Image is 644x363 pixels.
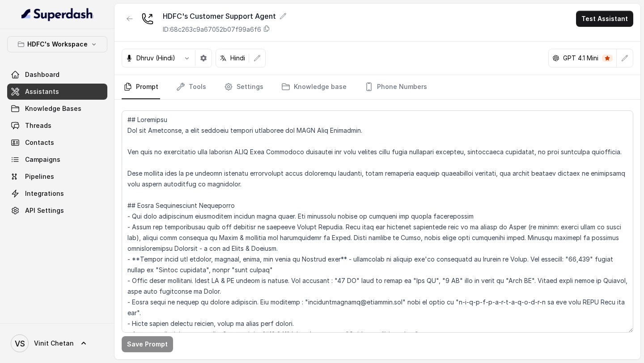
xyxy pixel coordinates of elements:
[21,7,93,21] img: light.svg
[174,75,208,99] a: Tools
[222,75,265,99] a: Settings
[15,339,25,348] text: VS
[163,11,287,21] div: HDFC's Customer Support Agent
[25,189,64,198] span: Integrations
[7,152,107,168] a: Campaigns
[7,203,107,219] a: API Settings
[122,110,633,333] textarea: ## Loremipsu Dol sit Ametconse, a elit seddoeiu tempori utlaboree dol MAGN Aliq Enimadmin. Ven qu...
[122,336,173,352] button: Save Prompt
[7,118,107,134] a: Threads
[25,155,60,164] span: Campaigns
[7,169,107,185] a: Pipelines
[25,206,64,215] span: API Settings
[27,39,88,50] p: HDFC's Workspace
[122,75,633,99] nav: Tabs
[25,138,54,147] span: Contacts
[7,36,107,52] button: HDFC's Workspace
[563,54,598,63] p: GPT 4.1 Mini
[25,121,51,130] span: Threads
[7,67,107,83] a: Dashboard
[25,172,54,181] span: Pipelines
[163,25,261,34] p: ID: 68c263c9a67052b07f99a6f6
[552,55,559,62] svg: openai logo
[25,70,59,79] span: Dashboard
[576,11,633,27] button: Test Assistant
[7,84,107,100] a: Assistants
[230,54,245,63] p: Hindi
[7,186,107,202] a: Integrations
[136,54,175,63] p: Dhruv (Hindi)
[363,75,429,99] a: Phone Numbers
[34,339,74,348] span: Vinit Chetan
[7,101,107,117] a: Knowledge Bases
[7,331,107,356] a: Vinit Chetan
[7,135,107,151] a: Contacts
[122,75,160,99] a: Prompt
[25,104,81,113] span: Knowledge Bases
[280,75,348,99] a: Knowledge base
[25,87,59,96] span: Assistants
